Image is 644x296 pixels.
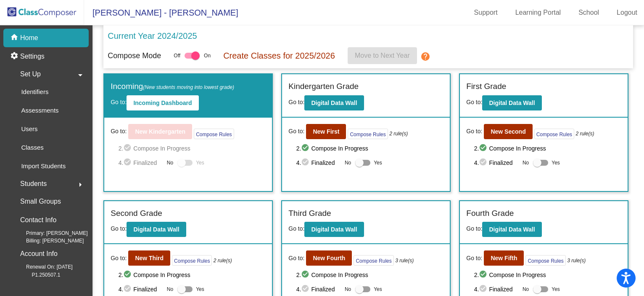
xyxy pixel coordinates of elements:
[20,51,45,62] p: Settings
[479,143,489,153] mat-icon: check_circle
[21,124,37,134] p: Users
[123,284,133,294] mat-icon: check_circle
[135,255,164,261] b: New Third
[20,248,58,260] p: Account Info
[111,81,234,93] label: Incoming
[21,87,48,97] p: Identifiers
[288,254,304,263] span: Go to:
[482,95,541,110] button: Digital Data Wall
[133,226,179,233] b: Digital Data Wall
[304,222,364,237] button: Digital Data Wall
[466,81,506,93] label: First Grade
[13,263,72,271] span: Renewal On: [DATE]
[196,284,204,294] span: Yes
[20,178,47,190] span: Students
[296,143,444,153] span: 2. Compose In Progress
[20,68,41,80] span: Set Up
[489,226,535,233] b: Digital Data Wall
[172,255,212,266] button: Compose Rules
[75,70,85,80] mat-icon: arrow_drop_down
[13,237,84,245] span: Billing: [PERSON_NAME]
[135,128,185,135] b: New Kindergarten
[196,158,204,168] span: Yes
[119,158,163,168] span: 4. Finalized
[313,128,339,135] b: New First
[572,6,606,19] a: School
[474,270,622,280] span: 2. Compose In Progress
[10,33,20,43] mat-icon: home
[167,159,173,167] span: No
[345,285,351,293] span: No
[345,159,351,167] span: No
[420,51,430,62] mat-icon: help
[354,255,393,266] button: Compose Rules
[296,270,444,280] span: 2. Compose In Progress
[296,158,340,168] span: 4. Finalized
[479,284,489,294] mat-icon: check_circle
[21,143,43,153] p: Classes
[348,129,388,139] button: Compose Rules
[306,124,346,139] button: New First
[311,226,357,233] b: Digital Data Wall
[610,6,644,19] a: Logout
[374,158,382,168] span: Yes
[21,161,66,171] p: Import Students
[311,100,357,106] b: Digital Data Wall
[133,100,192,106] b: Incoming Dashboard
[128,124,192,139] button: New Kindergarten
[127,222,186,237] button: Digital Data Wall
[288,127,304,136] span: Go to:
[466,207,514,220] label: Fourth Grade
[489,100,535,106] b: Digital Data Wall
[306,250,352,266] button: New Fourth
[119,284,163,294] span: 4. Finalized
[348,47,417,64] button: Move to Next Year
[288,207,331,220] label: Third Grade
[223,49,335,62] p: Create Classes for 2025/2026
[389,130,408,137] i: 2 rule(s)
[20,214,56,226] p: Contact Info
[491,128,525,135] b: New Second
[301,158,311,168] mat-icon: check_circle
[484,124,532,139] button: New Second
[123,143,133,153] mat-icon: check_circle
[301,284,311,294] mat-icon: check_circle
[119,270,266,280] span: 2. Compose In Progress
[111,254,127,263] span: Go to:
[395,257,414,264] i: 3 rule(s)
[111,207,162,220] label: Second Grade
[20,196,61,207] p: Small Groups
[128,250,170,266] button: New Third
[482,222,541,237] button: Digital Data Wall
[355,52,410,59] span: Move to Next Year
[20,33,38,43] p: Home
[111,225,127,232] span: Go to:
[123,270,133,280] mat-icon: check_circle
[167,285,173,293] span: No
[288,225,304,232] span: Go to:
[108,50,161,62] p: Compose Mode
[474,158,518,168] span: 4. Finalized
[313,255,345,261] b: New Fourth
[474,284,518,294] span: 4. Finalized
[466,225,482,232] span: Go to:
[534,129,574,139] button: Compose Rules
[111,127,127,136] span: Go to:
[75,180,85,190] mat-icon: arrow_right
[484,250,524,266] button: New Fifth
[525,255,565,266] button: Compose Rules
[204,52,211,59] span: On
[552,284,560,294] span: Yes
[301,143,311,153] mat-icon: check_circle
[301,270,311,280] mat-icon: check_circle
[13,229,88,237] span: Primary: [PERSON_NAME]
[84,6,238,19] span: [PERSON_NAME] - [PERSON_NAME]
[304,95,364,110] button: Digital Data Wall
[523,159,529,167] span: No
[214,257,232,264] i: 2 rule(s)
[288,99,304,105] span: Go to:
[479,270,489,280] mat-icon: check_circle
[466,254,482,263] span: Go to:
[123,158,133,168] mat-icon: check_circle
[509,6,568,19] a: Learning Portal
